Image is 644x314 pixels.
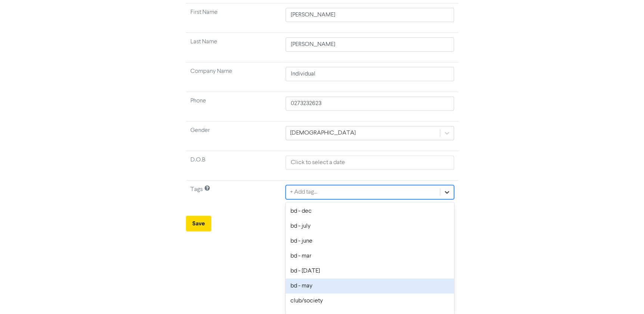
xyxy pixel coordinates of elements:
div: + Add tag... [290,188,317,197]
div: [DEMOGRAPHIC_DATA] [290,129,355,138]
div: bd - mar [286,249,454,264]
td: Company Name [186,62,281,92]
td: Last Name [186,33,281,62]
iframe: Chat Widget [607,278,644,314]
td: Gender [186,121,281,151]
div: bd - [DATE] [286,264,454,278]
button: Save [186,216,211,231]
div: bd - june [286,234,454,249]
div: bd - may [286,278,454,293]
td: D.O.B [186,151,281,181]
td: First Name [186,3,281,33]
div: club/society [286,293,454,308]
div: bd - july [286,219,454,234]
td: Phone [186,92,281,121]
div: bd - dec [286,204,454,219]
input: Click to select a date [286,156,454,170]
td: Tags [186,181,281,210]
